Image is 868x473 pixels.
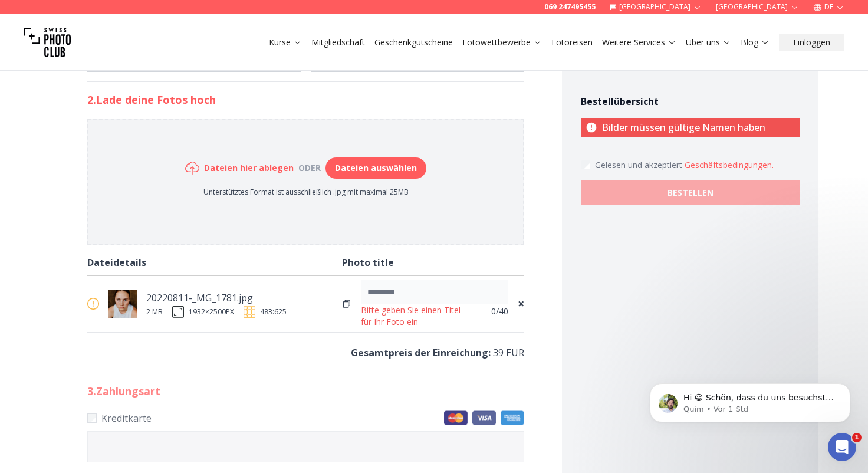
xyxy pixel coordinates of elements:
a: Über uns [686,37,731,48]
h6: Dateien hier ablegen [204,162,294,174]
button: Geschenkgutscheine [370,34,458,51]
div: oder [294,162,325,174]
p: Bilder müssen gültige Namen haben [581,118,800,137]
button: Accept termsGelesen und akzeptiert [685,159,774,171]
a: Mitgliedschaft [311,37,365,48]
a: Geschenkgutscheine [374,37,453,48]
img: size [172,306,184,318]
img: thumb [108,290,137,318]
button: Kurse [264,34,307,51]
div: 1932 × 2500 PX [189,307,234,317]
h4: Bestellübersicht [581,94,800,109]
img: warn [87,298,99,310]
button: Fotowettbewerbe [458,34,547,51]
div: Dateidetails [87,254,343,271]
button: Blog [736,34,774,51]
span: 0 /40 [491,306,508,317]
div: Bitte geben Sie einen Titel für Ihr Foto ein [361,304,472,328]
b: BESTELLEN [668,187,714,199]
span: 1 [852,433,862,442]
a: 069 247495455 [544,2,596,12]
iframe: Intercom notifications Nachricht [632,359,868,441]
span: Gelesen und akzeptiert [595,159,685,170]
p: 39 EUR [87,344,525,361]
h2: 2. Lade deine Fotos hoch [87,91,525,108]
img: ratio [244,306,255,318]
a: Blog [741,37,770,48]
button: Mitgliedschaft [307,34,370,51]
button: Fotoreisen [547,34,597,51]
button: Dateien auswählen [325,157,426,179]
a: Fotowettbewerbe [462,37,542,48]
span: 483:625 [260,307,287,317]
img: Swiss photo club [24,19,71,66]
a: Weitere Services [602,37,676,48]
iframe: Intercom live chat [828,433,856,461]
button: Weitere Services [597,34,681,51]
p: Unterstütztes Format ist ausschließlich .jpg mit maximal 25MB [185,188,426,197]
input: Accept terms [581,160,590,169]
div: Photo title [342,254,524,271]
div: 20220811-_MG_1781.jpg [146,290,287,306]
button: Einloggen [779,34,844,51]
button: Über uns [681,34,736,51]
button: BESTELLEN [581,180,800,205]
a: Fotoreisen [551,37,593,48]
span: × [518,295,524,312]
a: Kurse [269,37,302,48]
div: 2 MB [146,307,163,317]
b: Gesamtpreis der Einreichung : [351,346,491,359]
